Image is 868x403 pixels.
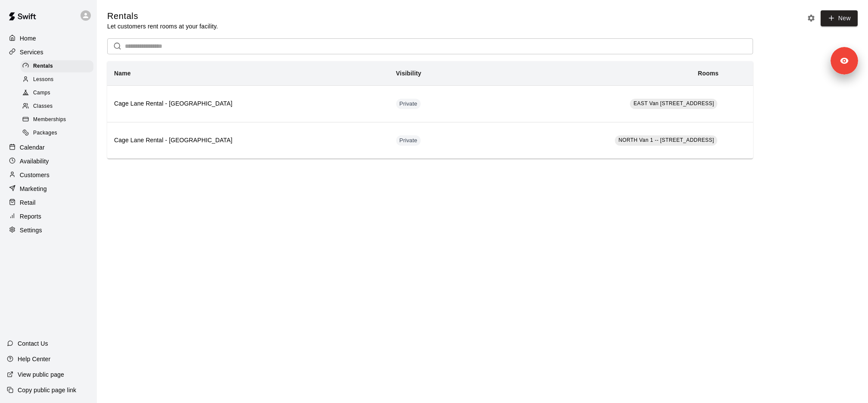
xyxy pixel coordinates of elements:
[33,129,57,137] span: Packages
[20,226,42,234] p: Settings
[21,87,93,99] div: Camps
[33,89,50,97] span: Camps
[21,113,97,127] a: Memberships
[21,100,93,112] div: Classes
[7,182,90,195] a: Marketing
[633,100,714,106] span: EAST Van [STREET_ADDRESS]
[396,135,421,146] div: This service is hidden, and can only be accessed via a direct link
[7,224,90,237] a: Settings
[7,169,90,181] a: Customers
[396,137,421,145] span: Private
[396,99,421,109] div: This service is hidden, and can only be accessed via a direct link
[20,143,45,152] p: Calendar
[618,137,714,143] span: NORTH Van 1 -- [STREET_ADDRESS]
[698,70,719,77] b: Rooms
[114,99,382,109] h6: Cage Lane Rental - [GEOGRAPHIC_DATA]
[7,196,90,209] a: Retail
[21,100,97,113] a: Classes
[7,32,90,45] a: Home
[396,100,421,108] span: Private
[20,157,49,166] p: Availability
[107,61,753,159] table: simple table
[18,355,50,363] p: Help Center
[21,87,97,100] a: Camps
[21,59,97,73] a: Rentals
[107,22,218,31] p: Let customers rent rooms at your facility.
[33,75,54,84] span: Lessons
[21,60,93,72] div: Rentals
[7,141,90,154] a: Calendar
[33,116,66,124] span: Memberships
[396,70,422,77] b: Visibility
[821,10,858,26] a: New
[21,114,93,126] div: Memberships
[7,46,90,59] a: Services
[18,339,48,348] p: Contact Us
[18,370,64,379] p: View public page
[20,198,36,207] p: Retail
[18,386,76,394] p: Copy public page link
[21,127,97,140] a: Packages
[20,212,41,221] p: Reports
[33,62,53,71] span: Rentals
[7,155,90,168] a: Availability
[114,136,382,145] h6: Cage Lane Rental - [GEOGRAPHIC_DATA]
[805,12,818,25] button: Rental settings
[107,10,218,22] h5: Rentals
[21,127,93,139] div: Packages
[20,171,50,179] p: Customers
[20,34,36,43] p: Home
[21,74,93,86] div: Lessons
[33,102,53,111] span: Classes
[7,210,90,223] a: Reports
[20,184,47,193] p: Marketing
[20,48,43,56] p: Services
[21,73,97,86] a: Lessons
[114,70,131,77] b: Name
